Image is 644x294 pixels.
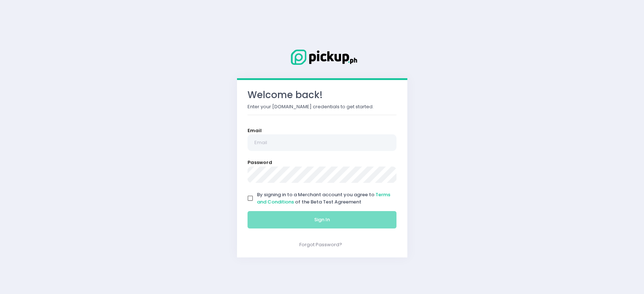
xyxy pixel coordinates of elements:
[248,211,397,228] button: Sign In
[314,216,330,223] span: Sign In
[257,191,390,205] span: By signing in to a Merchant account you agree to of the Beta Test Agreement
[299,241,342,248] a: Forgot Password?
[248,103,397,110] p: Enter your [DOMAIN_NAME] credentials to get started.
[248,134,397,151] input: Email
[286,48,358,66] img: Logo
[248,159,272,166] label: Password
[248,127,262,134] label: Email
[257,191,390,205] a: Terms and Conditions
[248,89,397,101] h3: Welcome back!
